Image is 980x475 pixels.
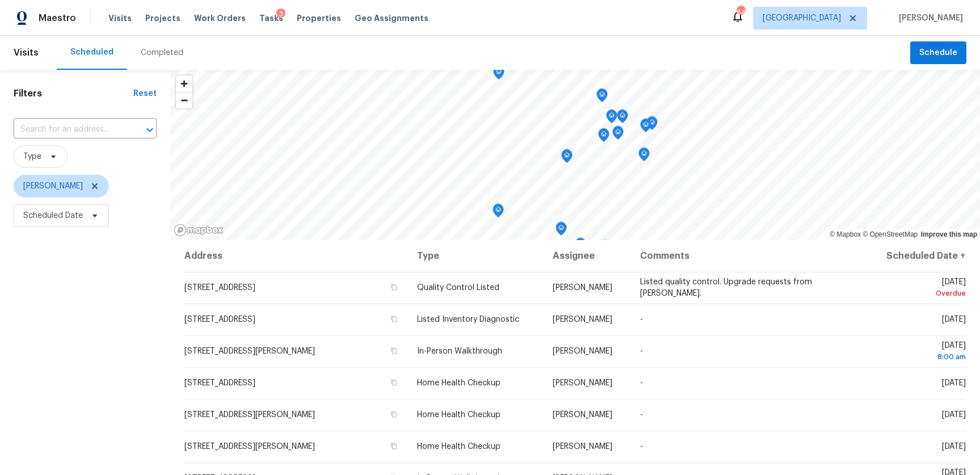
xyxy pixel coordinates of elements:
[133,88,157,99] div: Reset
[617,110,628,127] div: Map marker
[417,316,519,323] span: Listed Inventory Diagnostic
[297,12,341,24] span: Properties
[553,379,612,387] span: [PERSON_NAME]
[194,12,246,24] span: Work Orders
[612,126,624,144] div: Map marker
[919,46,957,60] span: Schedule
[417,379,500,387] span: Home Health Checkup
[389,377,399,388] button: Copy Address
[184,347,315,355] span: [STREET_ADDRESS][PERSON_NAME]
[646,116,658,134] div: Map marker
[640,316,643,323] span: -
[875,288,966,299] div: Overdue
[921,230,977,238] a: Improve this map
[176,75,192,92] button: Zoom in
[631,240,866,272] th: Comments
[184,443,315,451] span: [STREET_ADDRESS][PERSON_NAME]
[942,411,966,419] span: [DATE]
[176,92,192,108] button: Zoom out
[23,151,41,162] span: Type
[599,240,611,258] div: Map marker
[553,411,612,419] span: [PERSON_NAME]
[910,41,966,65] button: Schedule
[553,443,612,451] span: [PERSON_NAME]
[14,40,39,65] span: Visits
[417,284,499,292] span: Quality Control Listed
[553,316,612,323] span: [PERSON_NAME]
[493,66,504,83] div: Map marker
[23,210,83,221] span: Scheduled Date
[763,12,841,24] span: [GEOGRAPHIC_DATA]
[598,128,609,146] div: Map marker
[389,314,399,324] button: Copy Address
[863,230,918,238] a: OpenStreetMap
[142,122,158,138] button: Open
[553,284,612,292] span: [PERSON_NAME]
[14,88,133,99] h1: Filters
[942,379,966,387] span: [DATE]
[108,12,132,24] span: Visits
[942,316,966,323] span: [DATE]
[575,238,586,255] div: Map marker
[141,47,183,58] div: Completed
[70,47,113,58] div: Scheduled
[259,14,283,22] span: Tasks
[389,441,399,451] button: Copy Address
[553,347,612,355] span: [PERSON_NAME]
[170,70,980,240] canvas: Map
[640,411,643,419] span: -
[417,347,502,355] span: In-Person Walkthrough
[737,7,745,18] div: 64
[596,89,608,106] div: Map marker
[875,278,966,299] span: [DATE]
[174,224,224,237] a: Mapbox homepage
[606,110,617,127] div: Map marker
[640,379,643,387] span: -
[408,240,544,272] th: Type
[544,240,631,272] th: Assignee
[942,443,966,451] span: [DATE]
[640,119,651,136] div: Map marker
[184,284,255,292] span: [STREET_ADDRESS]
[640,443,643,451] span: -
[561,149,573,167] div: Map marker
[23,180,83,192] span: [PERSON_NAME]
[556,222,567,239] div: Map marker
[875,342,966,363] span: [DATE]
[39,12,76,24] span: Maestro
[355,12,428,24] span: Geo Assignments
[389,409,399,419] button: Copy Address
[638,148,650,165] div: Map marker
[894,12,963,24] span: [PERSON_NAME]
[184,411,315,419] span: [STREET_ADDRESS][PERSON_NAME]
[417,443,500,451] span: Home Health Checkup
[184,316,255,323] span: [STREET_ADDRESS]
[417,411,500,419] span: Home Health Checkup
[14,121,125,138] input: Search for an address...
[875,351,966,363] div: 8:00 am
[640,278,812,297] span: Listed quality control. Upgrade requests from [PERSON_NAME].
[389,282,399,292] button: Copy Address
[276,9,285,20] div: 3
[184,240,408,272] th: Address
[866,240,966,272] th: Scheduled Date ↑
[184,379,255,387] span: [STREET_ADDRESS]
[493,204,504,221] div: Map marker
[640,347,643,355] span: -
[145,12,180,24] span: Projects
[389,346,399,356] button: Copy Address
[830,230,861,238] a: Mapbox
